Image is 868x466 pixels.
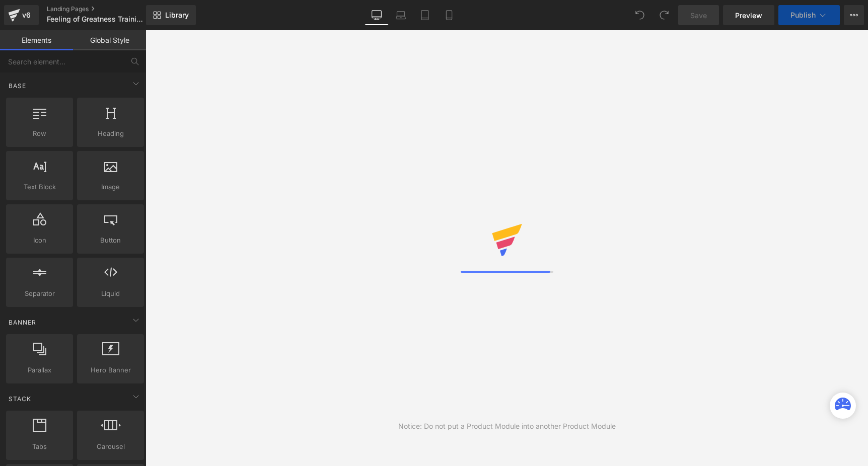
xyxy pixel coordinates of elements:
[20,9,33,22] div: v6
[9,365,70,375] span: Parallax
[80,441,141,452] span: Carousel
[654,5,674,25] button: Redo
[9,128,70,139] span: Row
[630,5,650,25] button: Undo
[735,10,762,21] span: Preview
[9,235,70,246] span: Icon
[778,5,840,25] button: Publish
[8,394,32,404] span: Stack
[398,421,616,432] div: Notice: Do not put a Product Module into another Product Module
[8,81,27,91] span: Base
[80,182,141,192] span: Image
[80,365,141,375] span: Hero Banner
[8,318,37,327] span: Banner
[9,182,70,192] span: Text Block
[790,11,816,19] span: Publish
[80,288,141,299] span: Liquid
[690,10,707,21] span: Save
[47,15,143,23] span: Feeling of Greatness Training Club
[413,5,437,25] a: Tablet
[723,5,774,25] a: Preview
[365,5,389,25] a: Desktop
[165,11,189,20] span: Library
[844,5,864,25] button: More
[80,128,141,139] span: Heading
[9,441,70,452] span: Tabs
[146,5,196,25] a: New Library
[389,5,413,25] a: Laptop
[47,5,163,13] a: Landing Pages
[4,5,39,25] a: v6
[73,30,146,50] a: Global Style
[9,288,70,299] span: Separator
[80,235,141,246] span: Button
[437,5,461,25] a: Mobile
